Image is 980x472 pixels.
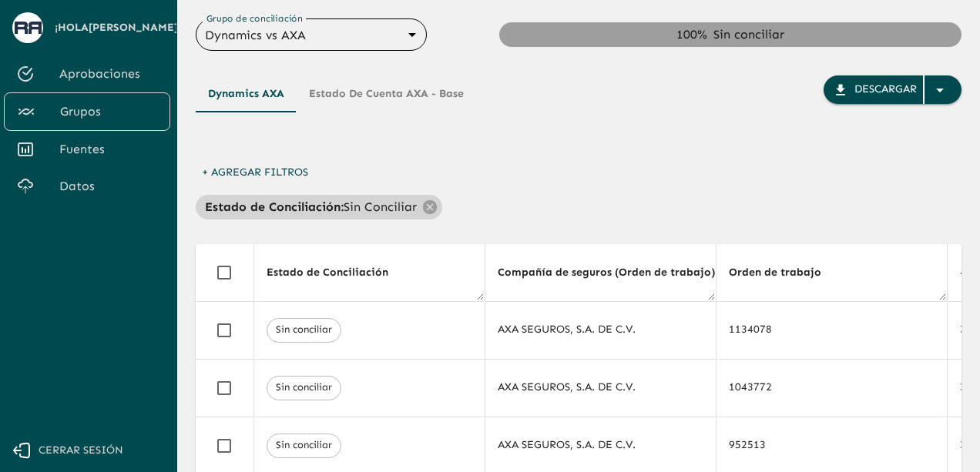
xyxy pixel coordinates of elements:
button: Descargar [824,75,962,104]
div: Estado de Conciliación:Sin Conciliar [196,195,442,219]
span: Cerrar sesión [39,441,123,460]
span: Aprobaciones [59,65,158,83]
p: Estado de Conciliación : [205,198,344,216]
div: 100 % [676,25,707,44]
div: AXA SEGUROS, S.A. DE C.V. [498,322,703,337]
a: Datos [4,168,170,205]
div: 1043772 [729,380,935,395]
span: Sin conciliar [267,380,341,395]
div: Dynamics vs AXA [196,24,427,46]
a: Aprobaciones [4,55,170,92]
div: AXA SEGUROS, S.A. DE C.V. [498,437,703,453]
button: + Agregar Filtros [196,159,314,187]
a: Grupos [4,92,170,131]
div: Sin conciliar: 100.00% [499,22,962,47]
div: Sin conciliar [713,25,784,44]
img: avatar [15,22,42,33]
span: Sin conciliar [267,438,341,453]
div: Tipos de Movimientos [196,75,476,112]
div: 952513 [729,437,935,453]
a: Fuentes [4,131,170,168]
div: 1134078 [729,322,935,337]
span: Sin conciliar [267,323,341,337]
span: Datos [59,177,158,196]
label: Grupo de conciliación [206,12,303,25]
span: Compañía de seguros (Orden de trabajo) (Orden de trabajo) [498,263,840,282]
button: Estado de cuenta AXA - Base [297,75,476,112]
span: ¡Hola [PERSON_NAME] ! [55,18,182,38]
span: Fuentes [59,140,158,159]
div: AXA SEGUROS, S.A. DE C.V. [498,380,703,395]
button: Dynamics AXA [196,75,297,112]
p: Sin Conciliar [344,198,417,216]
span: Grupos [60,102,157,121]
span: Orden de trabajo [729,263,841,282]
div: Descargar [854,80,917,99]
span: Estado de Conciliación [267,263,408,282]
